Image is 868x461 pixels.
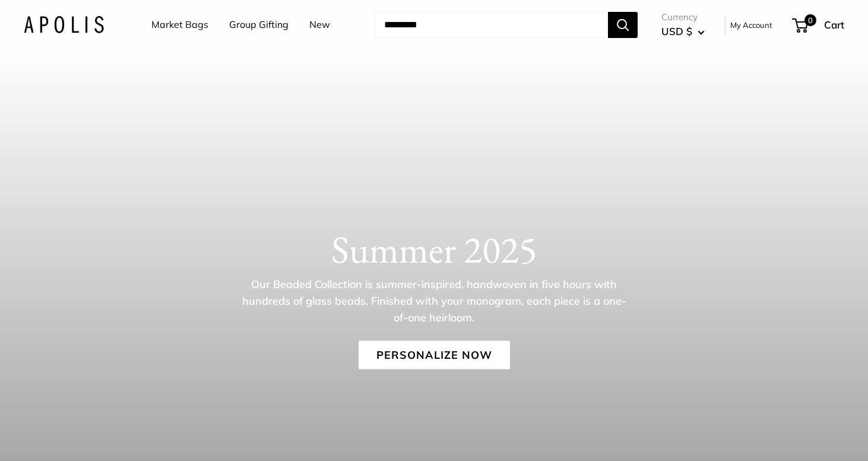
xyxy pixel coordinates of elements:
[793,15,844,34] a: 0 Cart
[151,16,208,34] a: Market Bags
[661,25,692,37] span: USD $
[359,340,510,369] a: Personalize Now
[24,226,844,271] h1: Summer 2025
[241,276,627,326] p: Our Beaded Collection is summer-inspired, handwoven in five hours with hundreds of glass beads. F...
[309,16,330,34] a: New
[375,12,608,38] input: Search...
[661,9,705,26] span: Currency
[608,12,638,38] button: Search
[661,22,705,41] button: USD $
[804,14,816,26] span: 0
[229,16,289,34] a: Group Gifting
[24,16,104,33] img: Apolis
[730,18,772,32] a: My Account
[824,18,844,31] span: Cart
